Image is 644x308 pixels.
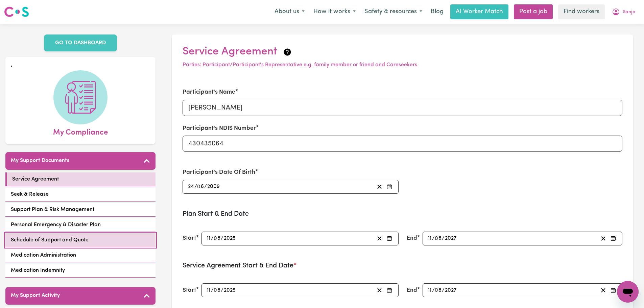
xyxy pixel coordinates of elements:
[183,286,196,295] label: Start
[53,124,108,139] span: My Compliance
[214,236,217,241] span: 0
[432,287,435,293] span: /
[445,234,457,243] input: ----
[194,184,197,190] span: /
[5,287,156,305] button: My Support Activity
[5,218,156,232] a: Personal Emergency & Disaster Plan
[221,235,223,241] span: /
[11,266,65,275] span: Medication Indemnity
[360,5,427,19] button: Safety & resources
[435,288,438,293] span: 0
[207,182,220,191] input: ----
[435,286,442,295] input: --
[5,188,156,202] a: Seek & Release
[183,61,622,69] p: Parties: Participant/Participant's Representative e.g. family member or friend and Careseekers
[11,251,76,259] span: Medication Administration
[435,236,438,241] span: 0
[211,235,214,241] span: /
[11,221,101,229] span: Personal Emergency & Disaster Plan
[183,262,622,270] h3: Service Agreement Start & End Date
[204,184,207,190] span: /
[407,234,417,243] label: End
[435,234,442,243] input: --
[407,286,417,295] label: End
[223,286,236,295] input: ----
[309,5,360,19] button: How it works
[5,264,156,278] a: Medication Indemnity
[450,4,508,19] a: AI Worker Match
[214,288,217,293] span: 0
[214,234,221,243] input: --
[183,210,622,218] h3: Plan Start & End Date
[514,4,553,19] a: Post a job
[5,248,156,262] a: Medication Administration
[12,175,59,183] span: Service Agreement
[5,152,156,170] button: My Support Documents
[223,234,236,243] input: ----
[11,236,89,244] span: Schedule of Support and Quote
[5,233,156,247] a: Schedule of Support and Quote
[221,287,223,293] span: /
[617,281,639,303] iframe: Button to launch messaging window
[197,184,200,189] span: 0
[11,190,49,198] span: Seek & Release
[11,70,150,139] a: My Compliance
[270,5,309,19] button: About us
[5,203,156,217] a: Support Plan & Risk Management
[427,4,448,19] a: Blog
[188,182,194,191] input: --
[207,234,211,243] input: --
[44,34,117,51] a: GO TO DASHBOARD
[428,234,432,243] input: --
[207,286,211,295] input: --
[183,45,622,58] h2: Service Agreement
[623,8,636,16] span: Sanja
[183,168,255,177] label: Participant's Date Of Birth
[428,286,432,295] input: --
[183,88,235,97] label: Participant's Name
[214,286,221,295] input: --
[183,124,256,133] label: Participant's NDIS Number
[558,4,605,19] a: Find workers
[432,235,435,241] span: /
[198,182,205,191] input: --
[5,172,156,186] a: Service Agreement
[4,6,29,18] img: Careseekers logo
[11,158,69,164] h5: My Support Documents
[4,4,29,20] a: Careseekers logo
[11,206,94,214] span: Support Plan & Risk Management
[607,5,640,19] button: My Account
[211,287,214,293] span: /
[442,287,445,293] span: /
[442,235,445,241] span: /
[11,292,60,299] h5: My Support Activity
[445,286,457,295] input: ----
[183,234,196,243] label: Start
